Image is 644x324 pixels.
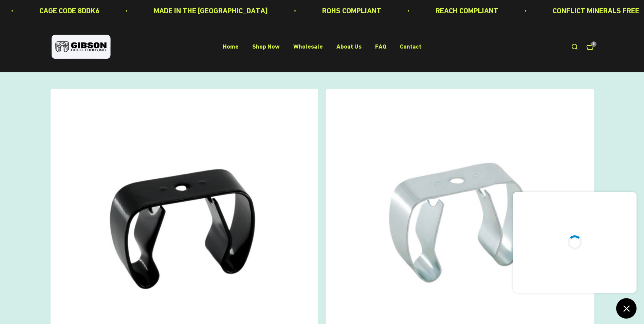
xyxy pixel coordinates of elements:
[553,5,639,17] p: CONFLICT MINERALS FREE
[400,43,421,50] a: Contact
[322,5,381,17] p: ROHS COMPLIANT
[375,43,386,50] a: FAQ
[591,41,596,47] cart-count: 8
[154,5,268,17] p: MADE IN THE [GEOGRAPHIC_DATA]
[223,43,239,50] a: Home
[252,43,280,50] a: Shop Now
[336,43,362,50] a: About Us
[436,5,498,17] p: REACH COMPLIANT
[293,43,323,50] a: Wholesale
[39,5,99,17] p: CAGE CODE 8DDK6
[511,192,639,319] inbox-online-store-chat: Shopify online store chat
